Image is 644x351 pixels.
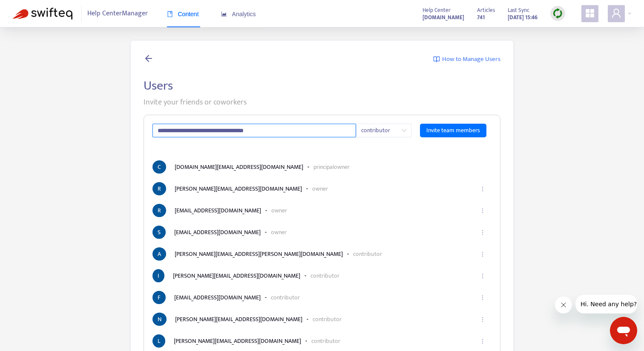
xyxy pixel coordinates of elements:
li: [DOMAIN_NAME][EMAIL_ADDRESS][DOMAIN_NAME] [152,160,492,174]
button: ellipsis [475,201,489,220]
p: owner [312,184,328,193]
span: ellipsis [480,208,486,214]
span: S [152,226,166,239]
span: Help Center [423,6,451,15]
button: ellipsis [475,267,489,285]
li: [PERSON_NAME][EMAIL_ADDRESS][DOMAIN_NAME] [152,269,492,282]
b: - [305,271,306,280]
span: ellipsis [480,338,486,344]
strong: [DOMAIN_NAME] [423,13,464,22]
p: owner [271,206,287,215]
li: [EMAIL_ADDRESS][DOMAIN_NAME] [152,204,492,217]
span: A [152,247,166,261]
li: [PERSON_NAME][EMAIL_ADDRESS][DOMAIN_NAME] [152,313,492,326]
button: ellipsis [475,245,489,264]
span: Content [167,11,199,17]
img: Swifteq [13,8,72,20]
h2: Users [144,78,500,93]
span: How to Manage Users [442,55,500,64]
li: [EMAIL_ADDRESS][DOMAIN_NAME] [152,226,492,239]
span: Help Center Manager [87,6,148,22]
span: C [152,160,166,174]
span: L [152,334,165,348]
span: area-chart [221,11,227,17]
strong: 741 [477,13,485,22]
b: - [307,315,308,324]
b: - [347,249,349,258]
b: - [265,228,267,237]
span: R [152,182,166,195]
iframe: Button to launch messaging window [610,317,637,344]
a: How to Manage Users [433,53,500,65]
img: image-link [433,56,440,63]
span: F [152,291,166,304]
span: contributor [361,124,406,137]
li: [EMAIL_ADDRESS][DOMAIN_NAME] [152,291,492,304]
button: ellipsis [475,223,489,242]
p: contributor [311,336,340,345]
b: - [305,336,307,345]
b: - [265,206,267,215]
button: ellipsis [475,332,489,351]
span: I [152,269,164,282]
p: owner [271,228,287,237]
span: appstore [585,8,595,18]
span: Last Sync [508,6,529,15]
button: Invite team members [420,124,486,137]
span: ellipsis [480,316,486,322]
span: R [152,204,166,217]
p: contributor [310,271,339,280]
p: contributor [271,293,300,302]
p: contributor [313,315,342,324]
iframe: Message from company [575,295,637,313]
p: Invite your friends or coworkers [144,97,500,108]
span: ellipsis [480,295,486,301]
button: ellipsis [475,180,489,198]
span: ellipsis [480,251,486,257]
button: ellipsis [475,310,489,329]
li: [PERSON_NAME][EMAIL_ADDRESS][DOMAIN_NAME] [152,334,492,348]
span: Analytics [221,11,256,17]
span: N [152,313,167,326]
li: [PERSON_NAME][EMAIL_ADDRESS][PERSON_NAME][DOMAIN_NAME] [152,247,492,261]
span: ellipsis [480,273,486,279]
img: sync.dc5367851b00ba804db3.png [552,8,563,19]
b: - [306,184,308,193]
span: ellipsis [480,229,486,235]
b: - [308,162,309,171]
strong: [DATE] 15:46 [508,13,538,22]
span: Invite team members [426,126,480,135]
span: book [167,11,173,17]
iframe: Close message [555,296,572,313]
b: - [265,293,267,302]
span: ellipsis [480,186,486,192]
p: contributor [353,249,382,258]
span: Articles [477,6,495,15]
p: principal owner [313,162,350,171]
span: user [611,8,621,18]
a: [DOMAIN_NAME] [423,12,464,22]
li: [PERSON_NAME][EMAIL_ADDRESS][DOMAIN_NAME] [152,182,492,195]
button: ellipsis [475,288,489,307]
